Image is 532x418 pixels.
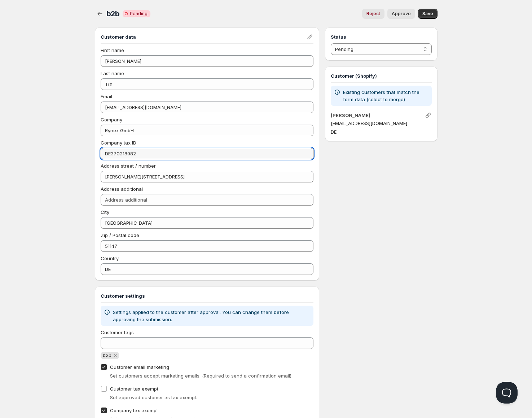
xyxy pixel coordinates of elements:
[103,353,111,358] span: b2b
[101,171,314,182] input: Address street / number
[101,140,136,146] span: Company tax ID
[101,194,314,206] input: Address additional
[110,408,158,413] span: Company tax exempt
[423,110,433,120] button: Link
[101,163,156,169] span: Address street / number
[101,240,314,252] input: Zip / Postal code
[101,55,314,67] input: First name
[101,70,124,76] span: Last name
[392,11,411,17] span: Approve
[496,382,518,404] iframe: Help Scout Beacon - Open
[101,102,314,113] input: Email
[112,352,119,359] button: Remove b2b
[101,209,109,215] span: City
[101,94,112,99] span: Email
[110,364,169,370] span: Customer email marketing
[110,373,293,379] span: Set customers accept marketing emails. (Required to send a confirmation email).
[106,9,120,18] span: b2b
[331,72,431,79] h3: Customer (Shopify)
[305,32,315,42] button: Edit
[101,232,139,238] span: Zip / Postal code
[101,255,119,261] span: Country
[101,263,314,275] input: Country
[101,78,314,90] input: Last name
[101,292,314,300] h3: Customer settings
[113,309,311,323] p: Settings applied to the customer after approval. You can change them before approving the submiss...
[101,117,122,122] span: Company
[422,11,433,17] span: Save
[387,9,415,19] button: Approve
[343,89,428,103] p: Existing customers that match the form data (select to merge)
[101,186,143,192] span: Address additional
[101,47,124,53] span: First name
[101,33,307,40] h3: Customer data
[101,148,314,159] input: Company tax ID
[101,125,314,136] input: Company
[101,217,314,229] input: City
[110,386,158,392] span: Customer tax exempt
[362,9,384,19] button: Reject
[366,11,380,17] span: Reject
[331,120,431,127] p: [EMAIL_ADDRESS][DOMAIN_NAME]
[130,11,148,17] span: Pending
[418,9,438,19] button: Save
[101,329,134,335] span: Customer tags
[110,395,197,400] span: Set approved customer as tax exempt.
[331,129,337,135] span: DE
[331,112,370,118] a: [PERSON_NAME]
[331,33,431,40] h3: Status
